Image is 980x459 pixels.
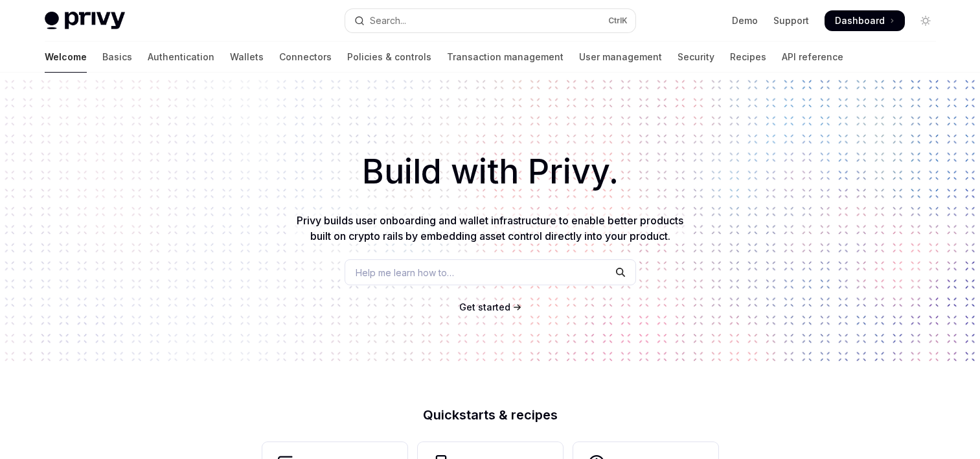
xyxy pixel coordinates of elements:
a: Wallets [230,41,264,73]
a: Demo [732,14,758,27]
a: Dashboard [825,10,905,31]
a: Basics [102,41,132,73]
span: Privy builds user onboarding and wallet infrastructure to enable better products built on crypto ... [297,214,683,242]
a: Authentication [148,41,214,73]
button: Toggle dark mode [915,10,936,31]
a: Support [773,14,809,27]
span: Help me learn how to… [356,266,454,279]
span: Get started [459,301,510,312]
div: Search... [370,13,406,29]
span: Dashboard [835,14,885,27]
a: Recipes [730,41,766,73]
span: Ctrl K [608,16,628,26]
a: User management [579,41,662,73]
a: Get started [459,301,510,314]
a: Welcome [45,41,87,73]
h1: Build with Privy. [21,147,959,197]
img: light logo [45,12,125,30]
a: Policies & controls [347,41,431,73]
a: Security [678,41,714,73]
button: Open search [345,9,635,32]
h2: Quickstarts & recipes [262,408,718,421]
a: Transaction management [447,41,564,73]
a: API reference [782,41,843,73]
a: Connectors [279,41,332,73]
